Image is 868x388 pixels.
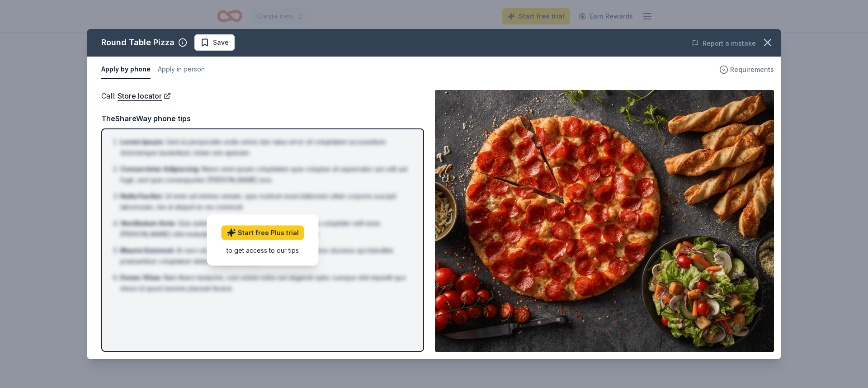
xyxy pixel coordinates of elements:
li: Ut enim ad minima veniam, quis nostrum exercitationem ullam corporis suscipit laboriosam, nisi ut... [120,191,410,213]
button: Requirements [719,64,774,75]
span: Lorem Ipsum : [120,138,165,146]
li: Quis autem vel eum iure reprehenderit qui in ea voluptate velit esse [PERSON_NAME] nihil molestia... [120,218,410,240]
div: Call : [101,90,424,102]
button: Report a mistake [692,38,756,49]
a: Store locator [118,90,171,102]
button: Apply in person [158,60,205,79]
img: Image for Round Table Pizza [435,90,774,352]
span: Vestibulum Ante : [120,219,176,227]
li: Nam libero tempore, cum soluta nobis est eligendi optio cumque nihil impedit quo minus id quod ma... [120,272,410,294]
div: TheShareWay phone tips [101,113,424,124]
span: Save [213,37,229,48]
li: Nemo enim ipsam voluptatem quia voluptas sit aspernatur aut odit aut fugit, sed quia consequuntur... [120,164,410,185]
div: to get access to our tips [222,245,304,255]
div: Round Table Pizza [101,35,175,50]
span: Consectetur Adipiscing : [120,165,200,173]
span: Nulla Facilisi : [120,192,163,200]
a: Start free Plus trial [222,225,304,240]
span: Donec Vitae : [120,274,162,281]
span: Mauris Euismod : [120,246,175,254]
button: Save [194,34,235,51]
button: Apply by phone [101,60,151,79]
li: At vero eos et accusamus et iusto odio dignissimos ducimus qui blanditiis praesentium voluptatum ... [120,245,410,267]
span: Requirements [730,64,774,75]
li: Sed ut perspiciatis unde omnis iste natus error sit voluptatem accusantium doloremque laudantium,... [120,137,410,158]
